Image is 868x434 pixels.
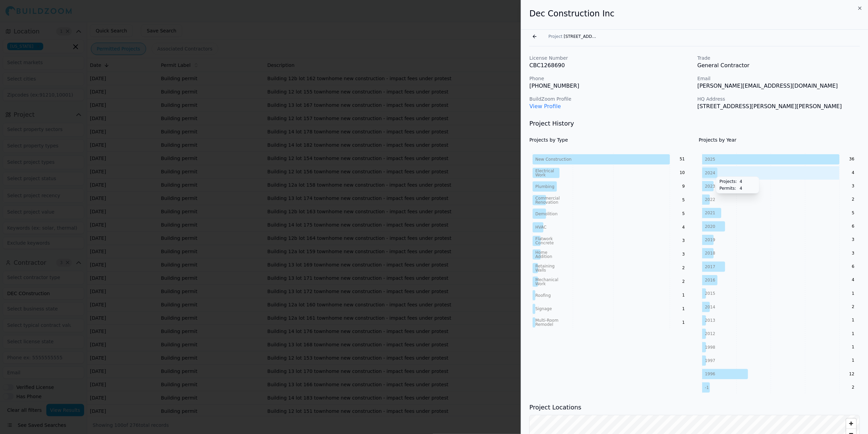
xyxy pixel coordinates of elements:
text: 1 [852,291,854,296]
text: 2 [852,385,854,390]
tspan: Plumbing [535,184,554,189]
tspan: 2015 [705,291,715,296]
text: 2 [682,279,685,284]
tspan: 2022 [705,197,715,202]
tspan: 2020 [705,224,715,229]
button: Project[STREET_ADDRESS] [544,32,602,41]
p: HQ Address [697,96,860,102]
span: Project [548,34,562,39]
tspan: 2016 [705,278,715,283]
p: BuildZoom Profile [529,96,692,102]
text: 2 [852,304,854,309]
tspan: Work [535,281,546,286]
tspan: New Construction [535,157,571,162]
p: [STREET_ADDRESS][PERSON_NAME][PERSON_NAME] [697,102,860,111]
tspan: Demolition [535,212,557,216]
tspan: 2014 [705,305,715,309]
tspan: 2012 [705,332,715,336]
tspan: 2024 [705,171,715,175]
tspan: Multi-Room [535,318,558,323]
tspan: Flatwork [535,236,553,241]
text: 5 [682,211,685,216]
tspan: Home [535,250,547,255]
tspan: 1998 [705,345,715,350]
tspan: 2019 [705,237,715,242]
tspan: 2023 [705,184,715,189]
text: 1 [682,293,685,298]
text: 1 [852,318,854,323]
tspan: 2017 [705,264,715,269]
p: CBC1268690 [529,61,692,70]
text: 3 [682,252,685,257]
text: 36 [849,157,854,162]
tspan: Work [535,173,546,177]
text: 10 [680,170,685,175]
h4: Projects by Year [699,136,860,143]
tspan: HVAC [535,225,547,230]
p: License Number [529,55,692,61]
tspan: Remodel [535,322,553,327]
tspan: Walls [535,268,546,273]
tspan: Commercial [535,196,560,201]
p: Phone [529,75,692,82]
text: 2 [852,197,854,202]
tspan: 2018 [705,251,715,256]
a: View Profile [529,103,561,110]
tspan: 2013 [705,318,715,323]
text: 6 [852,224,854,229]
tspan: Mechanical [535,277,558,282]
text: 4 [852,278,854,283]
text: 6 [852,264,854,269]
p: [PERSON_NAME][EMAIL_ADDRESS][DOMAIN_NAME] [697,82,860,90]
tspan: Addition [535,254,552,259]
text: 1 [682,306,685,311]
h3: Project History [529,119,860,128]
p: Trade [697,55,860,61]
text: 9 [682,184,685,189]
text: 1 [682,320,685,325]
text: 4 [682,225,685,230]
text: 3 [852,184,854,188]
p: [PHONE_NUMBER] [529,82,692,90]
h3: Project Locations [529,403,860,412]
tspan: Renovation [535,200,558,205]
text: 1 [852,358,854,363]
h2: Dec Construction Inc [529,8,860,19]
tspan: Concrete [535,241,554,245]
text: 3 [682,238,685,243]
tspan: Electrical [535,169,554,173]
text: 3 [852,237,854,242]
span: [STREET_ADDRESS] [564,34,598,39]
tspan: Roofing [535,293,551,298]
tspan: 2021 [705,211,715,216]
text: 51 [680,157,685,162]
tspan: 1996 [705,372,715,377]
tspan: Signage [535,307,552,312]
tspan: Retaining [535,264,555,269]
text: 1 [852,331,854,336]
text: 2 [682,265,685,270]
text: 12 [849,372,854,376]
text: 5 [682,198,685,202]
button: Zoom in [846,419,856,429]
tspan: -1 [705,385,709,390]
text: 5 [852,211,854,215]
text: 4 [852,170,854,175]
p: General Contractor [697,61,860,70]
tspan: 1997 [705,358,715,363]
h4: Projects by Type [529,136,690,143]
text: 1 [852,345,854,349]
text: 3 [852,251,854,256]
tspan: 2025 [705,157,715,162]
p: Email [697,75,860,82]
